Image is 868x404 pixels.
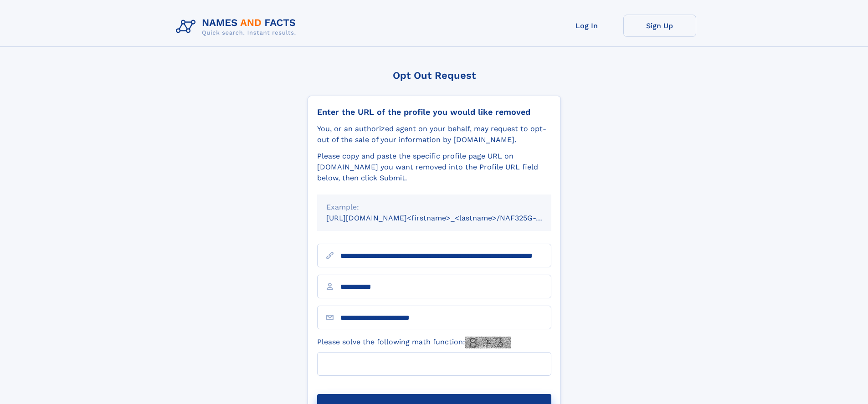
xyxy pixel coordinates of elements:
div: Please copy and paste the specific profile page URL on [DOMAIN_NAME] you want removed into the Pr... [317,151,551,184]
div: Opt Out Request [308,70,561,81]
div: Enter the URL of the profile you would like removed [317,107,551,117]
div: You, or an authorized agent on your behalf, may request to opt-out of the sale of your informatio... [317,123,551,145]
a: Sign Up [623,15,696,37]
img: Logo Names and Facts [172,15,303,39]
a: Log In [550,15,623,37]
small: [URL][DOMAIN_NAME]<firstname>_<lastname>/NAF325G-xxxxxxxx [326,214,569,222]
label: Please solve the following math function: [317,337,511,348]
div: Example: [326,202,542,213]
